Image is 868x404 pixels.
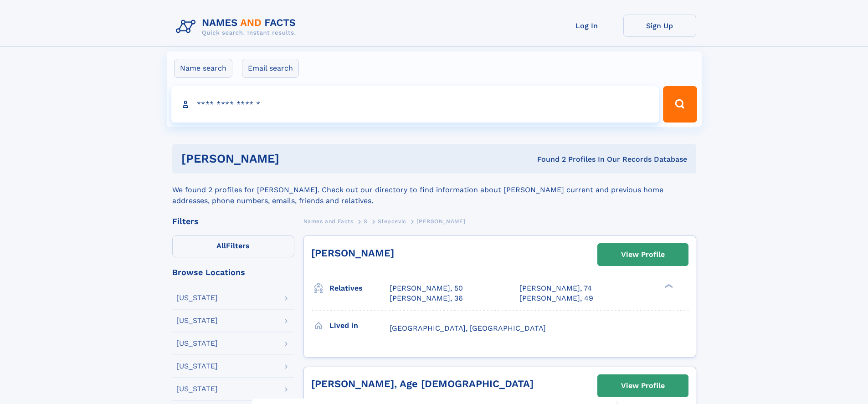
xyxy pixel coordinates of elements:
a: [PERSON_NAME], 50 [390,283,463,293]
span: [GEOGRAPHIC_DATA], [GEOGRAPHIC_DATA] [390,324,546,332]
a: S [364,215,368,227]
input: search input [171,86,659,123]
span: Slepcevic [378,218,406,225]
div: [US_STATE] [176,340,218,347]
div: Browse Locations [172,268,294,276]
label: Name search [174,59,232,78]
h3: Lived in [329,318,390,333]
label: Filters [172,235,294,257]
a: [PERSON_NAME] [311,247,394,259]
span: [PERSON_NAME] [416,218,465,225]
a: [PERSON_NAME], 74 [519,283,592,293]
a: View Profile [598,375,688,397]
h3: Relatives [329,281,390,296]
button: Search Button [663,86,697,123]
div: View Profile [621,375,665,396]
div: Found 2 Profiles In Our Records Database [408,154,687,164]
h1: [PERSON_NAME] [181,153,408,164]
a: Slepcevic [378,215,406,227]
a: Log In [550,15,623,37]
div: ❯ [663,283,673,289]
a: [PERSON_NAME], Age [DEMOGRAPHIC_DATA] [311,378,534,389]
a: View Profile [598,244,688,266]
a: [PERSON_NAME], 36 [390,293,463,303]
div: [US_STATE] [176,363,218,370]
label: Email search [242,59,299,78]
div: [US_STATE] [176,317,218,324]
span: S [364,218,368,225]
a: Names and Facts [303,215,354,227]
div: We found 2 profiles for [PERSON_NAME]. Check out our directory to find information about [PERSON_... [172,174,696,206]
div: Filters [172,217,294,225]
a: Sign Up [623,15,696,37]
span: All [216,241,226,250]
div: View Profile [621,244,665,265]
div: [US_STATE] [176,294,218,302]
div: [US_STATE] [176,385,218,393]
img: Logo Names and Facts [172,15,303,39]
a: [PERSON_NAME], 49 [519,293,593,303]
